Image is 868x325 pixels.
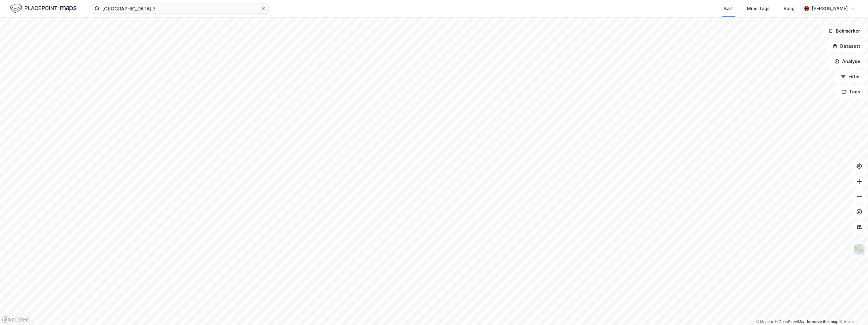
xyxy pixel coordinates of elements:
button: Bokmerker [823,25,865,37]
a: Mapbox [756,320,773,324]
button: Analyse [829,55,865,68]
img: Z [853,244,865,256]
img: logo.f888ab2527a4732fd821a326f86c7f29.svg [10,3,76,14]
div: [PERSON_NAME] [812,5,848,12]
div: Kart [724,5,733,12]
a: Mapbox homepage [2,316,30,323]
iframe: Chat Widget [836,295,868,325]
button: Tags [836,85,865,98]
a: OpenStreetMap [775,320,805,324]
div: Kontrollprogram for chat [836,295,868,325]
button: Datasett [827,40,865,53]
div: Bolig [784,5,795,12]
input: Søk på adresse, matrikkel, gårdeiere, leietakere eller personer [100,4,261,13]
button: Filter [835,70,865,83]
div: Mine Tags [747,5,770,12]
a: Improve this map [807,320,838,324]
